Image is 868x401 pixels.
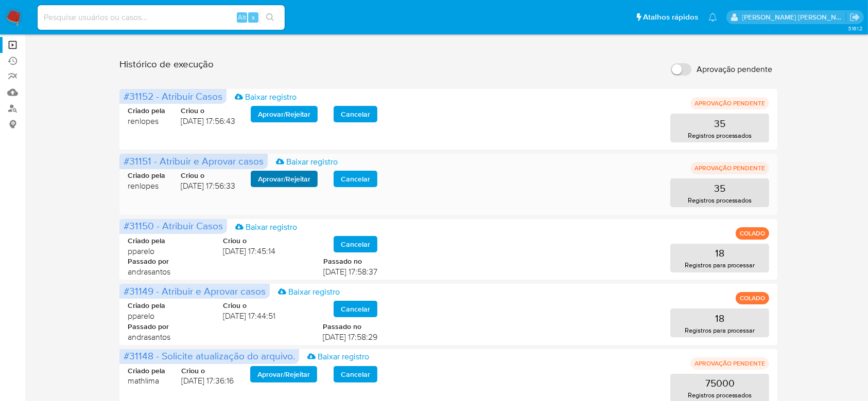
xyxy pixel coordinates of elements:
a: Notificações [708,13,717,22]
button: search-icon [259,10,281,25]
input: Pesquise usuários ou casos... [38,11,285,24]
span: s [252,12,255,22]
a: Sair [849,12,860,23]
span: 3.161.2 [848,24,863,32]
span: Atalhos rápidos [643,12,698,23]
p: andrea.asantos@mercadopago.com.br [742,12,846,22]
span: Alt [238,12,246,22]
